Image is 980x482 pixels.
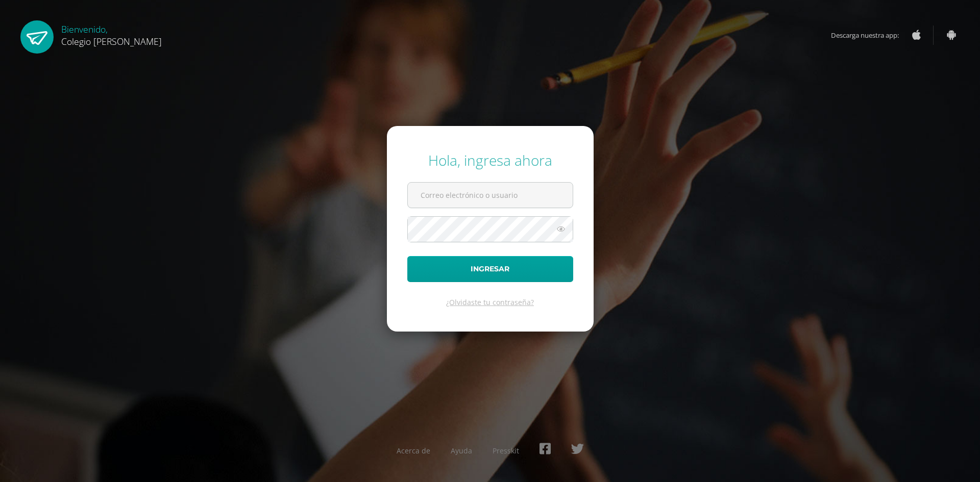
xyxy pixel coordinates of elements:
[397,446,430,455] a: Acerca de
[61,35,162,47] span: Colegio [PERSON_NAME]
[407,256,573,282] button: Ingresar
[451,446,472,455] a: Ayuda
[61,20,162,47] div: Bienvenido,
[446,297,534,307] a: ¿Olvidaste tu contraseña?
[407,150,573,170] div: Hola, ingresa ahora
[493,446,519,455] a: Presskit
[408,183,573,208] input: Correo electrónico o usuario
[831,26,909,45] span: Descarga nuestra app:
